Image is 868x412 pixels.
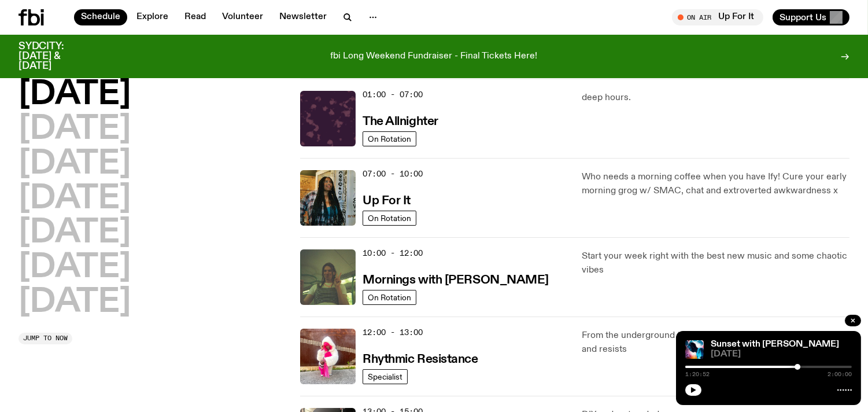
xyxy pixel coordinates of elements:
[582,329,849,356] p: From the underground to the uprising, where music remembers and resists
[19,217,131,249] button: [DATE]
[19,79,131,111] button: [DATE]
[368,293,411,302] span: On Rotation
[19,148,131,181] button: [DATE]
[74,9,127,25] a: Schedule
[363,193,411,207] a: Up For It
[363,195,411,207] h3: Up For It
[363,354,478,366] h3: Rhythmic Resistance
[685,371,710,377] span: 1:20:52
[363,131,416,146] a: On Rotation
[582,170,849,198] p: Who needs a morning coffee when you have Ify! Cure your early morning grog w/ SMAC, chat and extr...
[300,170,356,226] img: Ify - a Brown Skin girl with black braided twists, looking up to the side with her tongue stickin...
[363,290,416,305] a: On Rotation
[363,116,438,128] h3: The Allnighter
[582,91,849,105] p: deep hours.
[215,9,270,25] a: Volunteer
[178,9,213,25] a: Read
[368,135,411,144] span: On Rotation
[19,286,131,319] button: [DATE]
[828,371,852,377] span: 2:00:00
[19,113,131,146] button: [DATE]
[331,51,538,62] p: fbi Long Weekend Fundraiser - Final Tickets Here!
[130,9,175,25] a: Explore
[363,327,423,338] span: 12:00 - 13:00
[711,340,839,349] a: Sunset with [PERSON_NAME]
[19,333,72,344] button: Jump to now
[300,249,356,305] img: Jim Kretschmer in a really cute outfit with cute braids, standing on a train holding up a peace s...
[685,340,704,359] img: Simon Caldwell stands side on, looking downwards. He has headphones on. Behind him is a brightly ...
[773,9,849,25] button: Support Us
[368,373,402,381] span: Specialist
[780,12,826,23] span: Support Us
[363,248,423,259] span: 10:00 - 12:00
[19,183,131,215] button: [DATE]
[582,249,849,277] p: Start your week right with the best new music and some chaotic vibes
[272,9,334,25] a: Newsletter
[363,274,549,286] h3: Mornings with [PERSON_NAME]
[363,272,549,286] a: Mornings with [PERSON_NAME]
[363,168,423,179] span: 07:00 - 10:00
[363,113,438,128] a: The Allnighter
[368,214,411,223] span: On Rotation
[363,351,478,366] a: Rhythmic Resistance
[711,350,852,359] span: [DATE]
[19,252,131,284] button: [DATE]
[672,9,763,25] button: On AirUp For It
[19,42,93,71] h3: SYDCITY: [DATE] & [DATE]
[300,329,356,384] img: Attu crouches on gravel in front of a brown wall. They are wearing a white fur coat with a hood, ...
[363,211,416,226] a: On Rotation
[363,369,408,384] a: Specialist
[23,335,68,341] span: Jump to now
[363,89,423,100] span: 01:00 - 07:00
